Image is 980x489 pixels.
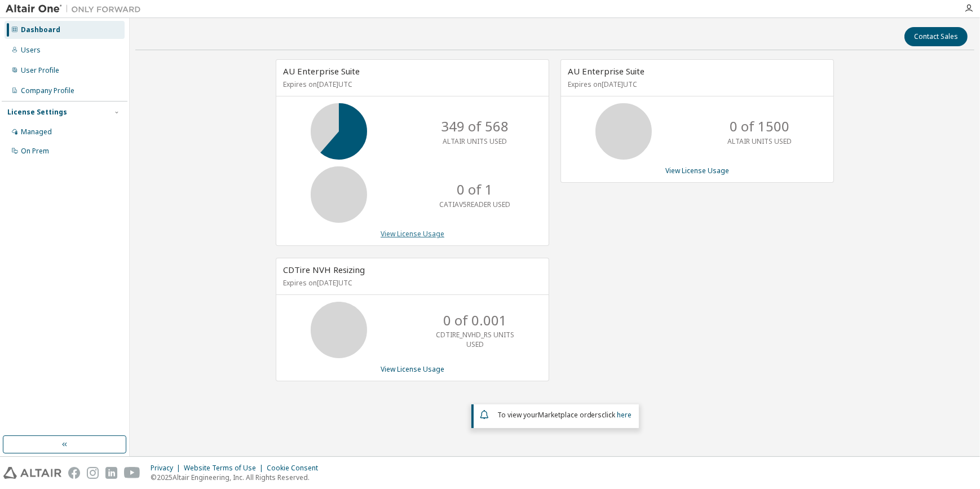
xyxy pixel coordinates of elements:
[568,80,824,89] p: Expires on [DATE] UTC
[3,467,61,479] img: altair_logo.svg
[21,127,52,136] div: Managed
[457,180,493,199] p: 0 of 1
[21,147,49,156] div: On Prem
[6,3,147,15] img: Altair One
[21,25,60,34] div: Dashboard
[381,364,444,374] a: View License Usage
[267,464,325,473] div: Cookie Consent
[441,117,509,136] p: 349 of 568
[283,278,539,288] p: Expires on [DATE] UTC
[283,80,539,89] p: Expires on [DATE] UTC
[105,467,117,479] img: linkedin.svg
[665,166,729,175] a: View License Usage
[21,86,74,95] div: Company Profile
[151,473,325,482] p: © 2025 Altair Engineering, Inc. All Rights Reserved.
[381,229,444,239] a: View License Usage
[283,264,365,275] span: CDTire NVH Resizing
[87,467,99,479] img: instagram.svg
[184,464,267,473] div: Website Terms of Use
[568,65,644,77] span: AU Enterprise Suite
[124,467,140,479] img: youtube.svg
[283,65,360,77] span: AU Enterprise Suite
[68,467,80,479] img: facebook.svg
[7,108,67,117] div: License Settings
[443,136,507,146] p: ALTAIR UNITS USED
[151,464,184,473] div: Privacy
[617,410,632,420] a: here
[443,311,507,330] p: 0 of 0.001
[497,410,632,420] span: To view your click
[430,330,520,349] p: CDTIRE_NVHD_RS UNITS USED
[538,410,602,420] em: Marketplace orders
[904,27,968,46] button: Contact Sales
[21,46,41,55] div: Users
[730,117,789,136] p: 0 of 1500
[727,136,792,146] p: ALTAIR UNITS USED
[439,200,510,209] p: CATIAV5READER USED
[21,66,59,75] div: User Profile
